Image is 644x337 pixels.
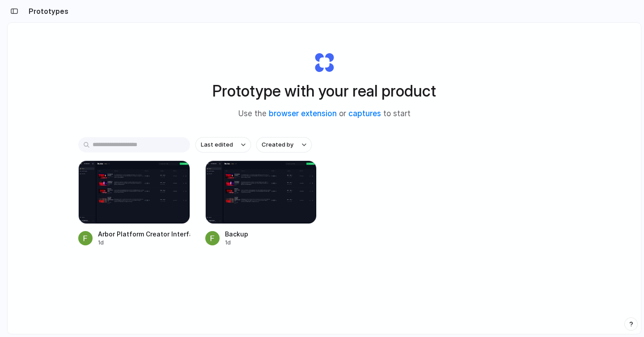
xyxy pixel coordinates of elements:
div: Arbor Platform Creator Interface [98,229,190,239]
h1: Prototype with your real product [212,79,436,103]
span: Use the or to start [238,108,411,120]
button: Last edited [195,137,251,152]
a: BackupBackup1d [205,160,317,247]
a: Arbor Platform Creator InterfaceArbor Platform Creator Interface1d [78,160,190,247]
div: 1d [98,239,190,247]
div: Backup [225,229,248,239]
button: Created by [256,137,312,152]
a: captures [348,109,381,118]
div: 1d [225,239,248,247]
h2: Prototypes [25,6,68,17]
span: Last edited [201,140,233,149]
span: Created by [262,140,293,149]
a: browser extension [269,109,337,118]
